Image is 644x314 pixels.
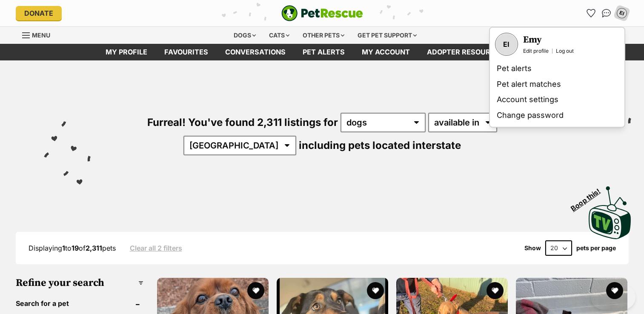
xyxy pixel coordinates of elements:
[523,34,574,46] h3: Emy
[607,282,624,299] button: favourite
[62,244,65,252] strong: 1
[613,4,630,22] button: My account
[72,244,79,252] strong: 19
[602,9,611,17] img: chat-41dd97257d64d25036548639549fe6c8038ab92f7586957e7f3b1b290dea8141.svg
[524,245,541,251] span: Show
[29,244,116,252] span: Displaying to of pets
[584,6,629,20] ul: Account quick links
[589,186,631,239] img: PetRescue TV logo
[32,31,50,39] span: Menu
[495,33,518,56] a: Your profile
[156,44,217,60] a: Favourites
[217,44,294,60] a: conversations
[130,244,182,252] a: Clear all 2 filters
[86,244,102,252] strong: 2,311
[16,277,143,289] h3: Refine your search
[487,282,504,299] button: favourite
[616,8,627,19] div: EI
[556,48,574,54] a: Log out
[523,34,574,46] a: Your profile
[570,182,609,212] span: Boop this!
[493,61,621,77] a: Pet alerts
[352,27,423,44] div: Get pet support
[493,77,621,92] a: Pet alert matches
[589,179,631,241] a: Boop this!
[493,108,621,123] a: Change password
[576,245,616,251] label: pets per page
[22,27,56,42] a: Menu
[294,44,353,60] a: Pet alerts
[228,27,262,44] div: Dogs
[97,44,156,60] a: My profile
[247,282,264,299] button: favourite
[299,139,461,151] span: including pets located interstate
[367,282,384,299] button: favourite
[16,6,62,20] a: Donate
[523,48,549,54] a: Edit profile
[493,92,621,108] a: Account settings
[16,300,143,307] header: Search for a pet
[353,44,418,60] a: My account
[418,44,513,60] a: Adopter resources
[496,34,517,55] div: EI
[297,27,350,44] div: Other pets
[147,116,338,128] span: Furreal! You've found 2,311 listings for
[584,6,598,20] a: Favourites
[281,5,363,21] img: logo-e224e6f780fb5917bec1dbf3a21bbac754714ae5b6737aabdf751b685950b380.svg
[281,5,363,21] a: PetRescue
[263,27,295,44] div: Cats
[600,6,613,20] a: Conversations
[591,284,635,310] iframe: Help Scout Beacon - Open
